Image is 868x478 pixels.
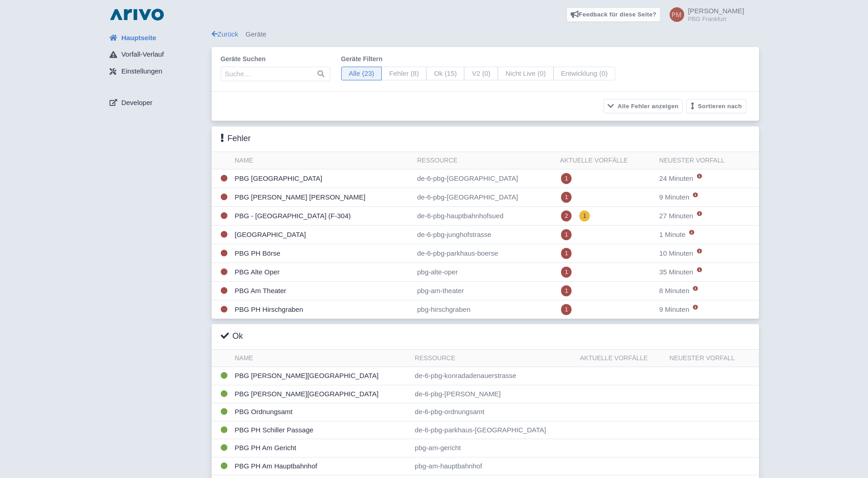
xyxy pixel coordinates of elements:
[561,267,572,278] span: 1
[413,263,556,282] td: pbg-alte-oper
[655,152,759,169] th: Neuester Vorfall
[686,99,746,113] button: Sortieren nach
[413,300,556,319] td: pbg-hirschgraben
[413,207,556,226] td: de-6-pbg-hauptbahnhofsued
[659,287,689,294] span: 8 Minuten
[212,30,239,38] a: Zurück
[341,67,382,81] span: Alle (23)
[688,7,744,15] span: [PERSON_NAME]
[411,385,576,403] td: de-6-pbg-[PERSON_NAME]
[603,99,683,113] button: Alle Fehler anzeigen
[411,457,576,475] td: pbg-am-hauptbahnhof
[561,210,572,221] span: 2
[108,7,166,22] img: logo
[231,226,414,244] td: [GEOGRAPHIC_DATA]
[426,67,464,81] span: Ok (15)
[221,331,243,341] h3: Ok
[413,244,556,263] td: de-6-pbg-parkhaus-boerse
[576,350,665,367] th: Aktuelle Vorfälle
[579,210,590,221] span: 1
[659,193,689,201] span: 9 Minuten
[231,385,411,403] td: PBG [PERSON_NAME][GEOGRAPHIC_DATA]
[561,173,572,184] span: 1
[561,192,572,203] span: 1
[553,67,616,81] span: Entwicklung (0)
[121,33,156,43] span: Hauptseite
[231,152,414,169] th: Name
[121,98,152,108] span: Developer
[231,439,411,457] td: PBG PH Am Gericht
[231,403,411,421] td: PBG Ordnungsamt
[413,188,556,207] td: de-6-pbg-[GEOGRAPHIC_DATA]
[381,67,426,81] span: Fehler (8)
[567,7,661,22] a: Feedback für diese Seite?
[102,46,212,63] a: Vorfall-Verlauf
[231,300,414,319] td: PBG PH Hirschgraben
[221,67,330,81] input: Suche…
[102,29,212,47] a: Hauptseite
[688,16,744,22] small: PBG Frankfurt
[659,212,693,220] span: 27 Minuten
[659,249,693,257] span: 10 Minuten
[561,285,572,296] span: 1
[411,421,576,439] td: de-6-pbg-parkhaus-[GEOGRAPHIC_DATA]
[664,7,744,22] a: [PERSON_NAME] PBG Frankfurt
[666,350,759,367] th: Neuester Vorfall
[659,231,686,238] span: 1 Minute
[498,67,553,81] span: Nicht Live (0)
[231,282,414,300] td: PBG Am Theater
[121,66,162,77] span: Einstellungen
[102,94,212,111] a: Developer
[231,188,414,207] td: PBG [PERSON_NAME] [PERSON_NAME]
[411,350,576,367] th: Ressource
[221,54,330,64] label: Geräte suchen
[341,54,616,64] label: Geräte filtern
[231,457,411,475] td: PBG PH Am Hauptbahnhof
[413,226,556,244] td: de-6-pbg-junghofstrasse
[231,421,411,439] td: PBG PH Schiller Passage
[411,403,576,421] td: de-6-pbg-ordnungsamt
[556,152,656,169] th: Aktuelle Vorfälle
[221,134,251,144] h3: Fehler
[411,439,576,457] td: pbg-am-gericht
[413,169,556,188] td: de-6-pbg-[GEOGRAPHIC_DATA]
[231,263,414,282] td: PBG Alte Oper
[659,268,693,276] span: 35 Minuten
[102,63,212,80] a: Einstellungen
[659,174,693,182] span: 24 Minuten
[411,367,576,385] td: de-6-pbg-konradadenauerstrasse
[561,229,572,240] span: 1
[231,169,414,188] td: PBG [GEOGRAPHIC_DATA]
[561,304,572,315] span: 1
[413,152,556,169] th: Ressource
[464,67,498,81] span: V2 (0)
[231,367,411,385] td: PBG [PERSON_NAME][GEOGRAPHIC_DATA]
[413,282,556,300] td: pbg-am-theater
[121,49,164,60] span: Vorfall-Verlauf
[231,350,411,367] th: Name
[212,29,759,40] div: Geräte
[659,305,689,313] span: 9 Minuten
[231,207,414,226] td: PBG - [GEOGRAPHIC_DATA] (F-304)
[561,248,572,259] span: 1
[231,244,414,263] td: PBG PH Börse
